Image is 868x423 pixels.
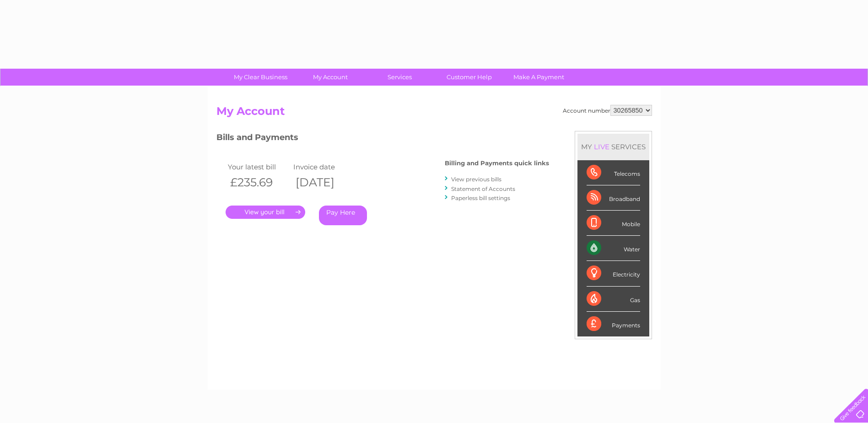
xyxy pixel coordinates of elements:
[431,69,507,86] a: Customer Help
[451,185,515,192] a: Statement of Accounts
[291,173,357,192] th: [DATE]
[587,160,640,185] div: Telecoms
[451,176,501,183] a: View previous bills
[587,261,640,286] div: Electricity
[451,195,510,201] a: Paperless bill settings
[587,185,640,211] div: Broadband
[319,206,367,225] a: Pay Here
[226,206,305,219] a: .
[226,173,291,192] th: £235.69
[587,236,640,261] div: Water
[292,69,368,86] a: My Account
[226,161,291,173] td: Your latest bill
[216,131,549,147] h3: Bills and Payments
[587,211,640,236] div: Mobile
[223,69,298,86] a: My Clear Business
[501,69,577,86] a: Make A Payment
[216,105,652,122] h2: My Account
[445,160,549,167] h4: Billing and Payments quick links
[587,312,640,336] div: Payments
[563,105,652,116] div: Account number
[592,142,611,151] div: LIVE
[362,69,437,86] a: Services
[291,161,357,173] td: Invoice date
[587,287,640,312] div: Gas
[577,134,649,160] div: MY SERVICES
